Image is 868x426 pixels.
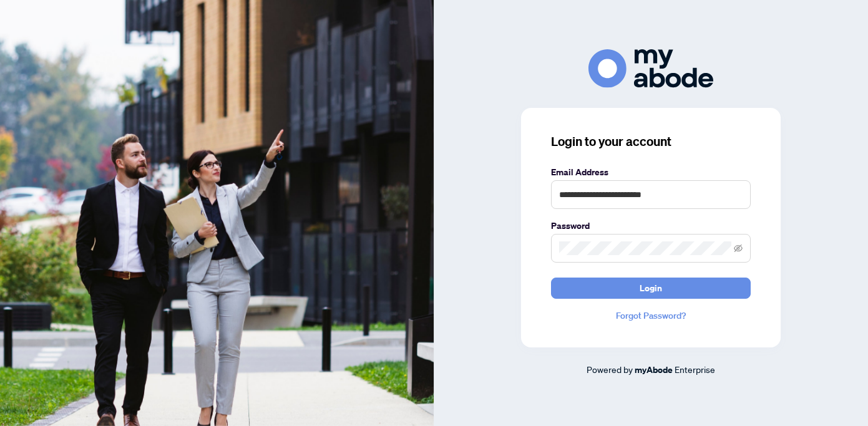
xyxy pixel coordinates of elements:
label: Email Address [551,165,751,179]
span: Enterprise [675,364,715,375]
a: myAbode [635,363,673,377]
span: eye-invisible [734,244,743,253]
h3: Login to your account [551,133,751,150]
label: Password [551,219,751,233]
img: ma-logo [588,49,713,87]
button: Login [551,278,751,299]
span: Login [640,278,662,298]
a: Forgot Password? [551,309,751,322]
span: Powered by [587,364,633,375]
